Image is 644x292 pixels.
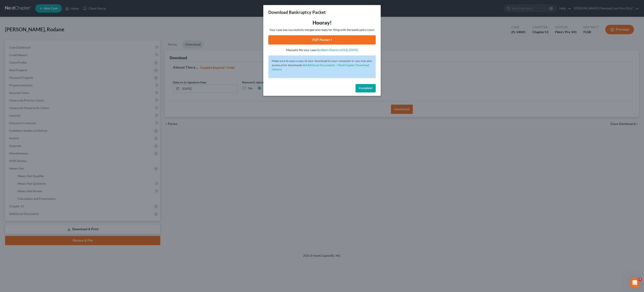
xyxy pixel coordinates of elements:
[268,48,376,52] p: Manually file your case:
[272,59,372,71] p: Make sure to save a copy of your download to your computer or you may also access prior downloads in
[272,63,369,71] a: Additional Documents > NextChapter Download History.
[268,9,326,15] h3: Download Bankruptcy Packet
[268,28,376,32] p: Your case was successfully merged and ready for filing with the bankruptcy court.
[268,35,376,45] a: PDF Packet 1
[638,278,642,281] span: 4
[359,86,372,90] span: Complete!
[356,84,376,92] button: Complete!
[268,19,376,26] h3: Hooray!
[317,48,358,52] a: Southern District of [US_STATE]
[630,278,640,288] iframe: Intercom live chat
